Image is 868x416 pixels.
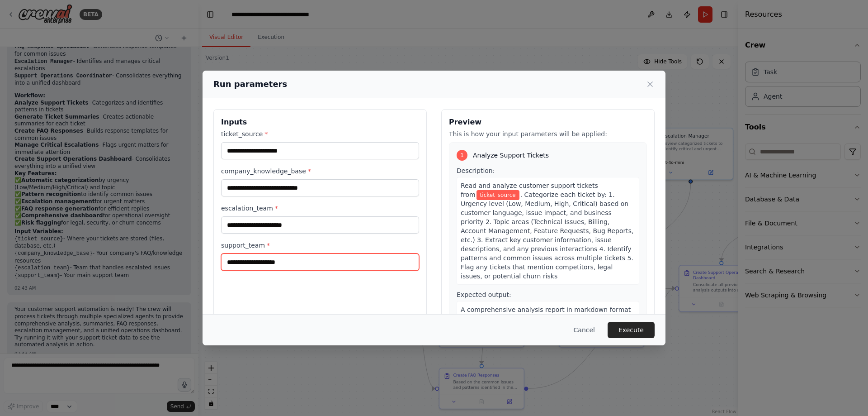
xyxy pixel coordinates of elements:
label: company_knowledge_base [221,167,419,176]
span: Read and analyze customer support tickets from [461,182,598,198]
label: support_team [221,241,419,250]
span: Analyze Support Tickets [473,151,549,160]
span: Expected output: [457,291,511,298]
div: 1 [457,150,467,161]
button: Cancel [566,322,602,338]
p: This is how your input parameters will be applied: [449,129,647,139]
span: Description: [457,167,495,174]
button: Execute [608,322,655,338]
span: A comprehensive analysis report in markdown format containing: - Individual ticket categorization... [461,306,632,359]
span: . Categorize each ticket by: 1. Urgency level (Low, Medium, High, Critical) based on customer lan... [461,191,633,280]
label: ticket_source [221,129,419,139]
label: escalation_team [221,204,419,213]
span: Variable: ticket_source [476,190,519,200]
h3: Inputs [221,117,419,128]
h3: Preview [449,117,647,128]
h2: Run parameters [213,78,287,91]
